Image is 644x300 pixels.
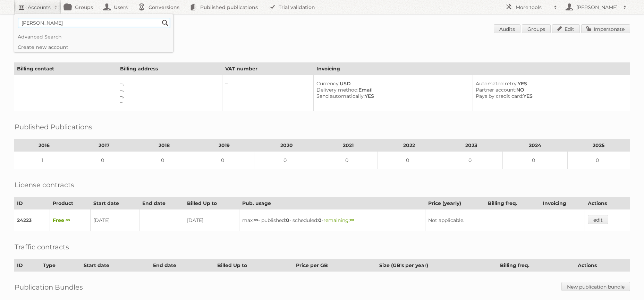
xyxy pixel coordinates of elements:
th: End date [139,197,184,209]
th: 2020 [254,139,319,152]
th: VAT number [222,63,314,75]
th: Billed Up to [214,259,293,272]
h1: Account 19158: [PERSON_NAME] [14,24,630,35]
div: –, [120,93,216,99]
th: 2024 [502,139,567,152]
td: 24223 [14,209,50,231]
a: New publication bundle [561,282,630,291]
th: Invoicing [314,63,630,75]
th: End date [150,259,214,272]
h2: Traffic contracts [15,242,69,252]
strong: ∞ [350,217,354,223]
th: Invoicing [540,197,585,209]
th: Billed Up to [184,197,239,209]
th: 2023 [440,139,502,152]
th: Start date [91,197,139,209]
td: 0 [378,152,440,169]
th: 2018 [134,139,194,152]
span: Currency: [316,80,340,87]
td: [DATE] [184,209,239,231]
th: Actions [575,259,630,272]
th: Type [40,259,80,272]
th: Product [50,197,91,209]
th: 2016 [14,139,74,152]
h2: Publication Bundles [15,282,83,292]
strong: 0 [318,217,322,223]
th: Billing contact [14,63,117,75]
strong: ∞ [254,217,258,223]
td: 0 [440,152,502,169]
span: remaining: [323,217,354,223]
a: Impersonate [581,24,630,33]
th: 2019 [194,139,254,152]
td: [DATE] [91,209,139,231]
strong: 0 [286,217,289,223]
th: Price per GB [293,259,376,272]
th: Start date [80,259,150,272]
a: Groups [522,24,551,33]
th: Size (GB's per year) [376,259,497,272]
h2: License contracts [15,180,74,190]
th: Billing address [117,63,222,75]
td: 0 [134,152,194,169]
td: 0 [74,152,134,169]
th: 2025 [567,139,630,152]
td: max: - published: - scheduled: - [239,209,425,231]
td: 0 [319,152,378,169]
a: Advanced Search [14,32,173,42]
div: YES [476,80,624,87]
td: Free ∞ [50,209,91,231]
th: Billing freq. [497,259,575,272]
td: 0 [254,152,319,169]
td: 0 [194,152,254,169]
td: 0 [567,152,630,169]
td: Not applicable. [425,209,585,231]
span: Automated retry: [476,80,518,87]
h2: Accounts [28,4,51,11]
th: ID [14,259,40,272]
a: Create new account [14,42,173,52]
h2: [PERSON_NAME] [575,4,620,11]
a: edit [588,215,608,224]
div: –, [120,80,216,87]
th: 2017 [74,139,134,152]
div: –, [120,87,216,93]
th: Pub. usage [239,197,425,209]
a: Audits [494,24,520,33]
div: USD [316,80,467,87]
span: Send automatically: [316,93,365,99]
th: 2022 [378,139,440,152]
span: Pays by credit card: [476,93,523,99]
h2: More tools [516,4,550,11]
span: Partner account: [476,87,516,93]
th: Billing freq. [485,197,540,209]
th: ID [14,197,50,209]
div: – [120,99,216,105]
td: 1 [14,152,74,169]
th: 2021 [319,139,378,152]
th: Price (yearly) [425,197,485,209]
div: YES [316,93,467,99]
a: Edit [552,24,580,33]
td: – [222,75,314,111]
div: Email [316,87,467,93]
span: Delivery method: [316,87,358,93]
div: YES [476,93,624,99]
div: NO [476,87,624,93]
h2: Published Publications [15,122,92,132]
th: Actions [585,197,630,209]
td: 0 [502,152,567,169]
input: Search [160,18,170,28]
